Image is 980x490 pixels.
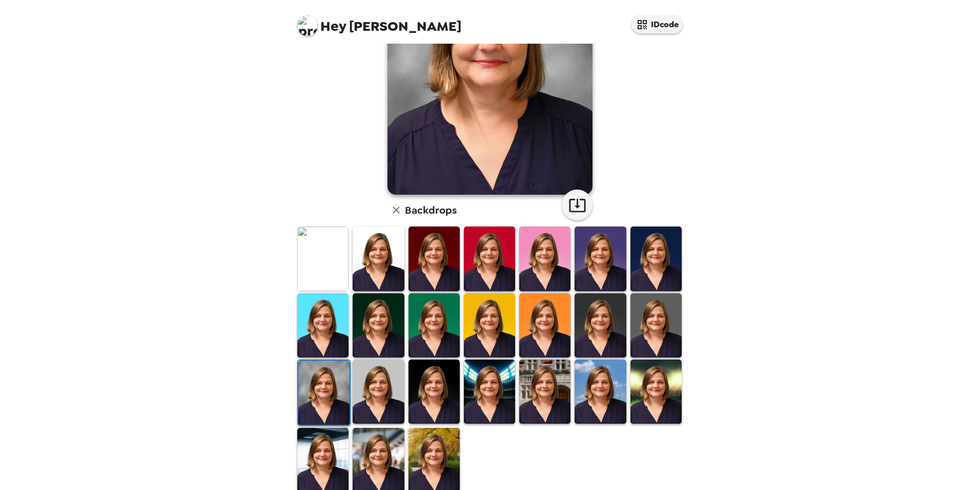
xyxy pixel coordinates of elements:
h6: Backdrops [405,202,457,218]
img: Original [297,227,349,291]
img: profile pic [297,15,318,36]
span: [PERSON_NAME] [297,10,461,33]
span: Hey [320,17,346,35]
button: IDcode [631,15,683,33]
